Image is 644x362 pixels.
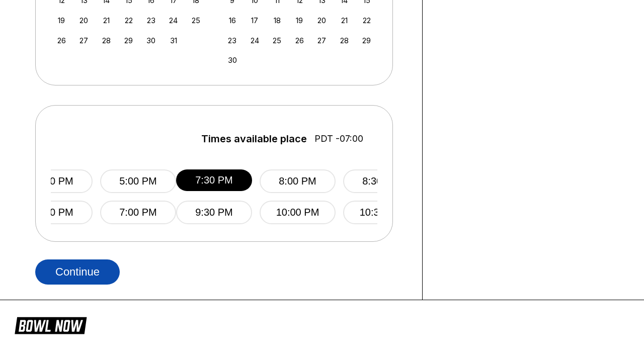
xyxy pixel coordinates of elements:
div: Choose Sunday, October 19th, 2025 [55,14,68,27]
span: PDT -07:00 [314,133,363,144]
div: Choose Wednesday, October 29th, 2025 [122,34,135,47]
div: Choose Saturday, November 29th, 2025 [360,34,373,47]
div: Choose Wednesday, October 22nd, 2025 [122,14,135,27]
div: Choose Thursday, October 30th, 2025 [144,34,158,47]
div: Choose Monday, November 17th, 2025 [248,14,262,27]
div: Choose Sunday, November 23rd, 2025 [225,34,239,47]
button: 10:00 PM [260,201,336,224]
div: Choose Tuesday, October 28th, 2025 [100,34,113,47]
button: 6:30 PM [17,201,93,224]
div: Choose Saturday, November 22nd, 2025 [360,14,373,27]
div: Choose Friday, October 24th, 2025 [167,14,180,27]
div: Choose Sunday, November 16th, 2025 [225,14,239,27]
div: Choose Thursday, October 23rd, 2025 [144,14,158,27]
div: Choose Thursday, November 20th, 2025 [315,14,329,27]
div: Choose Tuesday, November 18th, 2025 [270,14,284,27]
button: 8:00 PM [260,169,336,193]
div: Choose Sunday, October 26th, 2025 [55,34,68,47]
div: Choose Monday, October 20th, 2025 [77,14,91,27]
span: Times available place [201,133,307,144]
button: 7:00 PM [100,201,176,224]
div: Choose Monday, October 27th, 2025 [77,34,91,47]
div: Choose Thursday, November 27th, 2025 [315,34,329,47]
button: 8:30 PM [343,169,419,193]
div: Choose Wednesday, November 26th, 2025 [293,34,306,47]
div: Choose Friday, November 28th, 2025 [338,34,351,47]
div: Choose Friday, October 31st, 2025 [167,34,180,47]
button: 5:00 PM [100,169,176,193]
div: Choose Friday, November 21st, 2025 [338,14,351,27]
div: Choose Saturday, October 25th, 2025 [189,14,203,27]
div: Choose Tuesday, November 25th, 2025 [270,34,284,47]
div: Choose Tuesday, October 21st, 2025 [100,14,113,27]
button: Continue [35,259,120,285]
button: 7:30 PM [176,169,252,191]
div: Choose Wednesday, November 19th, 2025 [293,14,306,27]
button: 9:30 PM [176,201,252,224]
button: 10:30 PM [343,201,419,224]
button: 4:30 PM [17,169,93,193]
div: Choose Monday, November 24th, 2025 [248,34,262,47]
div: Choose Sunday, November 30th, 2025 [225,53,239,67]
